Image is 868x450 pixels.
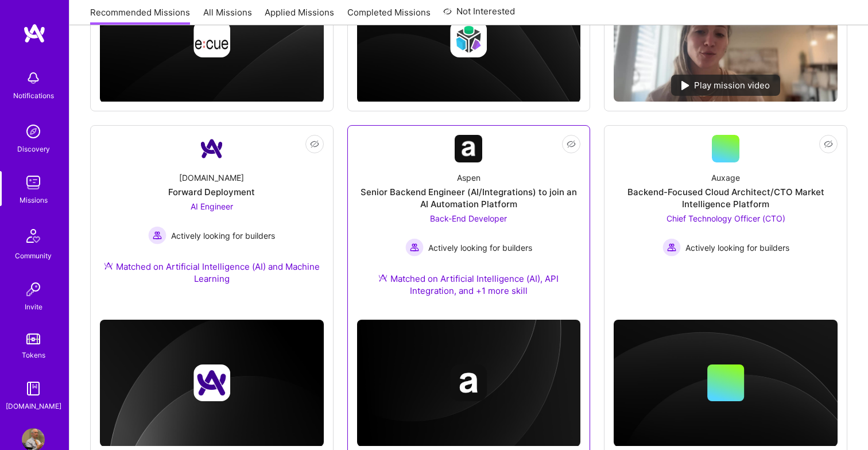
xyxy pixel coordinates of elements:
[567,139,576,149] i: icon EyeClosed
[90,6,190,25] a: Recommended Missions
[20,222,47,250] img: Community
[26,333,40,344] img: tokens
[614,135,838,286] a: AuxageBackend-Focused Cloud Architect/CTO Market Intelligence PlatformChief Technology Officer (C...
[662,238,681,257] img: Actively looking for builders
[22,377,45,400] img: guide book
[171,230,275,242] span: Actively looking for builders
[457,172,480,184] div: Aspen
[104,261,113,270] img: Ateam Purple Icon
[191,201,233,211] span: AI Engineer
[20,194,48,206] div: Missions
[22,120,45,143] img: discovery
[357,320,581,447] img: cover
[450,364,487,401] img: Company logo
[22,278,45,301] img: Invite
[671,75,780,96] div: Play mission video
[22,67,45,90] img: bell
[614,320,838,447] img: cover
[824,139,833,149] i: icon EyeClosed
[179,172,244,184] div: [DOMAIN_NAME]
[666,214,785,223] span: Chief Technology Officer (CTO)
[100,261,324,285] div: Matched on Artificial Intelligence (AI) and Machine Learning
[100,135,324,298] a: Company Logo[DOMAIN_NAME]Forward DeploymentAI Engineer Actively looking for buildersActively look...
[405,238,424,257] img: Actively looking for builders
[685,242,789,254] span: Actively looking for builders
[100,320,324,447] img: cover
[15,250,52,262] div: Community
[23,23,46,44] img: logo
[450,21,487,57] img: Company logo
[265,6,334,25] a: Applied Missions
[22,171,45,194] img: teamwork
[168,186,255,198] div: Forward Deployment
[203,6,252,25] a: All Missions
[428,242,532,254] span: Actively looking for builders
[430,214,507,223] span: Back-End Developer
[17,143,50,155] div: Discovery
[193,21,230,57] img: Company logo
[25,301,42,313] div: Invite
[455,135,482,162] img: Company Logo
[193,364,230,401] img: Company logo
[22,349,45,361] div: Tokens
[614,186,838,210] div: Backend-Focused Cloud Architect/CTO Market Intelligence Platform
[347,6,431,25] a: Completed Missions
[711,172,740,184] div: Auxage
[357,186,581,210] div: Senior Backend Engineer (AI/Integrations) to join an AI Automation Platform
[310,139,319,149] i: icon EyeClosed
[378,273,387,282] img: Ateam Purple Icon
[148,226,166,245] img: Actively looking for builders
[443,5,515,25] a: Not Interested
[357,135,581,311] a: Company LogoAspenSenior Backend Engineer (AI/Integrations) to join an AI Automation PlatformBack-...
[13,90,54,102] div: Notifications
[681,81,689,90] img: play
[6,400,61,412] div: [DOMAIN_NAME]
[357,273,581,297] div: Matched on Artificial Intelligence (AI), API Integration, and +1 more skill
[198,135,226,162] img: Company Logo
